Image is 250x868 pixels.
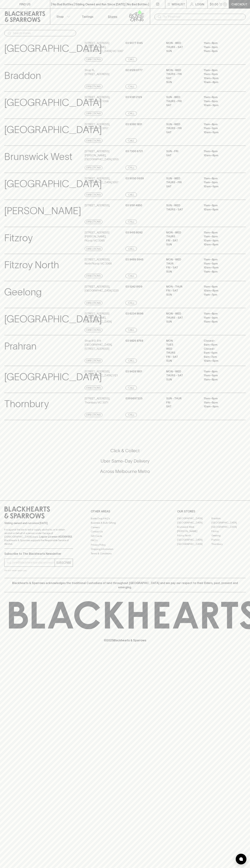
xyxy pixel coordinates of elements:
p: SUBSCRIBE [56,560,71,565]
p: We will never spam you [4,569,73,572]
p: Thornbury [4,396,49,411]
p: 03 6234 8696 [125,312,143,316]
a: Shipping Information [91,547,159,551]
p: 11am – 8pm [204,370,236,374]
p: MON - THUR [166,285,198,289]
p: 03 9380 1831 [125,122,142,126]
p: 11am – 7pm [204,293,236,297]
p: 11am – 9pm [204,316,236,320]
a: Prahran [211,538,246,542]
a: Thornbury [211,542,246,546]
p: Wishlist [172,2,185,6]
p: SUN - WED [166,203,198,208]
a: Directions [85,274,102,278]
p: 10am – 9pm [204,239,236,243]
p: [STREET_ADDRESS][PERSON_NAME] , [GEOGRAPHIC_DATA] VIC 3067 [85,41,125,53]
p: [STREET_ADDRESS] , [GEOGRAPHIC_DATA] 3057 [85,176,118,184]
a: Bottle Drop FAQ's [91,516,159,521]
p: 10am – 8pm [204,289,236,293]
a: Call [125,57,137,62]
p: SAT [166,184,198,189]
p: Geelong [4,285,42,300]
a: [GEOGRAPHIC_DATA] [177,538,211,542]
p: Brunswick West [4,149,72,164]
p: 11am – 8pm [204,176,236,181]
a: Business & Bulk Gifting [91,521,159,525]
p: 03 7300 6721 [125,149,143,153]
a: Call [125,111,137,116]
img: bubble-icon [239,857,243,861]
a: [GEOGRAPHIC_DATA] [211,521,246,525]
a: Geelong [211,533,246,538]
p: Stores [108,14,117,19]
a: Call [125,166,137,170]
p: 11am – 9pm [204,373,236,378]
a: Directions [85,247,102,251]
p: THUR [166,262,198,266]
a: Directions [85,111,102,116]
a: Call [125,84,137,89]
p: SUN [166,49,198,53]
p: MON [166,339,198,343]
a: Directions [85,301,102,305]
button: SUBSCRIBE [55,559,73,567]
p: Blackhearts & Sparrows acknowledges the traditional Custodians of land throughout [GEOGRAPHIC_DAT... [7,581,243,589]
p: [STREET_ADDRESS] , Brunswick VIC 3056 [85,95,110,103]
p: Fitzroy [4,231,33,245]
p: SUN [166,359,198,363]
a: Tastings [75,9,100,24]
a: Call [125,274,137,278]
div: Call to action block [4,433,246,493]
p: 11am – 9pm [204,401,236,405]
p: 11am – 8pm [204,149,236,153]
a: Directions [85,328,102,332]
a: Careers [91,525,159,529]
p: 10am – 8pm [204,153,236,158]
p: SAT [166,103,198,107]
input: Try "Pinot noir" [163,14,243,20]
p: [STREET_ADDRESS] , Thornbury VIC 3071 [85,396,110,405]
p: Subscribe to The Blackhearts Newsletter [4,552,73,556]
p: OTHER AREAS [91,509,159,513]
p: 11am – 8pm [204,95,236,99]
p: 11am – 9pm [204,126,236,130]
p: SUN [166,293,198,297]
a: Gift Cards [91,534,159,538]
p: 11am – 8pm [204,203,236,208]
a: Fitzroy [211,529,246,533]
p: THURS - FRI [166,72,198,76]
p: 02 6128 0777 [125,68,143,72]
p: SUN [166,243,198,247]
p: THURS [166,235,198,239]
a: Privacy Policy [91,543,159,547]
p: 10am – 8pm [204,80,236,84]
p: [STREET_ADDRESS][PERSON_NAME] , [GEOGRAPHIC_DATA] 3055 [85,149,125,161]
p: 11am – 8pm [204,270,236,274]
p: Closed – [204,339,236,343]
a: Fitzroy North [177,533,211,538]
p: 11am – 8pm [204,68,236,72]
p: FRI - SAT [166,239,198,243]
p: Fri [166,401,198,405]
p: [STREET_ADDRESS][PERSON_NAME] , Fitzroy VIC 3065 [85,231,125,243]
p: Shop 813-814 [GEOGRAPHIC_DATA] , [STREET_ADDRESS] [85,339,125,351]
a: Call [125,247,137,251]
a: Directions [85,166,102,170]
p: THURS - FRI [166,99,198,103]
p: SAT [166,76,198,80]
p: 11am – 8pm [204,258,236,262]
p: [GEOGRAPHIC_DATA] [4,122,102,137]
p: [STREET_ADDRESS][PERSON_NAME] , [GEOGRAPHIC_DATA] [85,312,125,324]
p: 9am – 7pm [204,355,236,359]
a: Call [125,328,137,332]
p: MON - WED [166,370,198,374]
p: SAT [166,130,198,134]
button: Shop [50,9,75,24]
p: 10am – 9pm [204,184,236,189]
p: SUN - WED [166,176,198,181]
p: 11am – 8pm [204,396,236,401]
p: [STREET_ADDRESS] , North Fitzroy VIC 3068 [85,258,112,266]
p: [GEOGRAPHIC_DATA] [4,41,102,56]
p: SUN - WED [166,95,198,99]
p: 11am – 8pm [204,378,236,382]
